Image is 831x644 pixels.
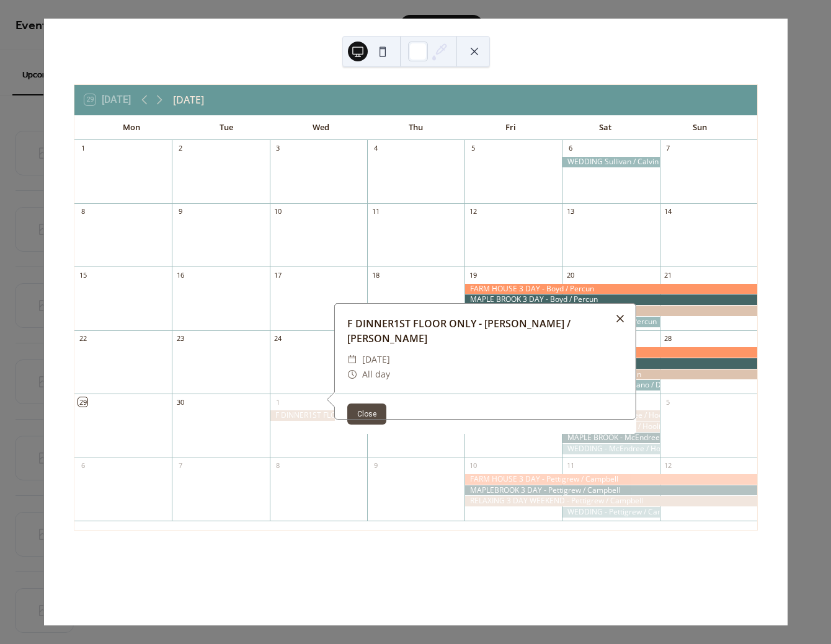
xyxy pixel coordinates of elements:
[84,115,179,140] div: Mon
[347,367,357,382] div: ​
[468,144,478,153] div: 5
[362,367,390,382] span: All day
[468,461,478,470] div: 10
[273,207,283,216] div: 10
[347,352,357,367] div: ​
[176,207,185,216] div: 9
[566,144,575,153] div: 6
[176,144,185,153] div: 2
[179,115,274,140] div: Tue
[464,474,757,485] div: FARM HOUSE 3 DAY - Pettigrew / Campbell
[558,115,653,140] div: Sat
[273,397,283,407] div: 1
[371,144,380,153] div: 4
[464,294,757,305] div: MAPLE BROOK 3 DAY - Boyd / Percun
[176,334,185,343] div: 23
[652,115,747,140] div: Sun
[371,461,380,470] div: 9
[464,284,757,294] div: FARM HOUSE 3 DAY - Boyd / Percun
[464,496,757,506] div: RELAXING 3 DAY WEEKEND - Pettigrew / Campbell
[270,410,367,421] div: F DINNER1ST FLOOR ONLY - McEndree / Hoolihan
[468,270,478,280] div: 19
[273,461,283,470] div: 8
[664,461,673,470] div: 12
[463,115,558,140] div: Fri
[566,461,575,470] div: 11
[664,397,673,407] div: 5
[273,115,368,140] div: Wed
[176,270,185,280] div: 16
[273,144,283,153] div: 3
[371,270,380,280] div: 18
[368,115,463,140] div: Thu
[664,144,673,153] div: 7
[562,507,659,518] div: WEDDING - Pettigrew / Campbell
[176,461,185,470] div: 7
[562,157,659,167] div: WEDDING Sullivan / Calvin
[78,207,87,216] div: 8
[664,334,673,343] div: 28
[273,270,283,280] div: 17
[664,270,673,280] div: 21
[273,334,283,343] div: 24
[173,92,204,107] div: [DATE]
[562,444,659,454] div: WEDDING - McEndree / Hoolihan
[78,397,87,407] div: 29
[371,207,380,216] div: 11
[362,352,390,367] span: [DATE]
[335,316,636,346] div: F DINNER1ST FLOOR ONLY - [PERSON_NAME] / [PERSON_NAME]
[562,433,659,443] div: MAPLE BROOK - McEndree / Hoolihan
[176,397,185,407] div: 30
[664,207,673,216] div: 14
[468,207,478,216] div: 12
[566,270,575,280] div: 20
[464,485,757,496] div: MAPLEBROOK 3 DAY - Pettigrew / Campbell
[78,334,87,343] div: 22
[347,404,386,425] button: Close
[566,207,575,216] div: 13
[78,270,87,280] div: 15
[78,461,87,470] div: 6
[78,144,87,153] div: 1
